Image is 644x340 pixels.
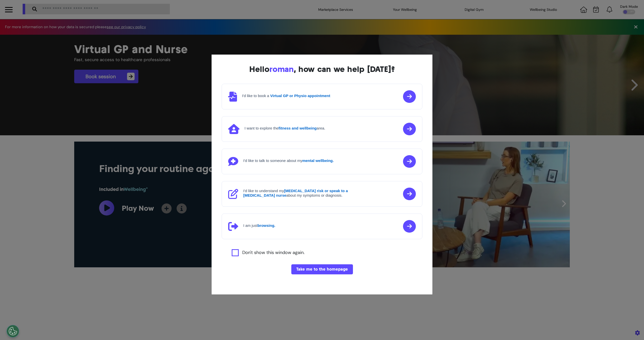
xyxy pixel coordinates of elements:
h4: I want to explore the area. [245,126,325,131]
div: Hello , how can we help [DATE]? [222,65,422,74]
h4: I'd like to book a [242,94,330,98]
strong: browsing. [258,223,275,228]
strong: mental wellbeing. [302,158,334,163]
button: Open Preferences [7,325,19,337]
button: Take me to the homepage [291,264,353,274]
span: roman [269,64,294,74]
input: Agree to privacy policy [232,249,239,256]
h4: I'd like to talk to someone about my [243,158,334,163]
h4: I am just [243,223,275,228]
strong: [MEDICAL_DATA] risk or speak to a [MEDICAL_DATA] nurse [243,189,348,197]
strong: fitness and wellbeing [278,126,317,130]
strong: Virtual GP or Physio appointment [270,94,330,98]
label: Don't show this window again. [242,249,305,256]
h4: I'd like to understand my about my symptoms or diagnosis. [243,189,364,198]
